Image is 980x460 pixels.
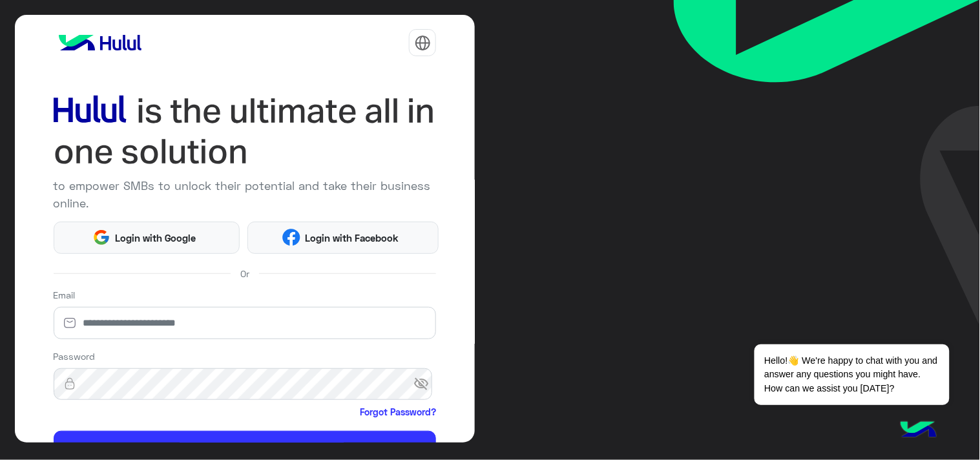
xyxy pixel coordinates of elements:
[54,350,96,363] label: Password
[360,405,436,419] a: Forgot Password?
[755,344,949,405] span: Hello!👋 We're happy to chat with you and answer any questions you might have. How can we assist y...
[282,229,300,246] img: Facebook
[413,373,437,396] span: visibility_off
[54,288,76,302] label: Email
[92,229,110,246] img: Google
[54,30,147,56] img: logo
[54,377,86,390] img: lock
[54,317,86,329] img: email
[896,408,941,454] img: hulul-logo.png
[54,90,437,172] img: hululLoginTitle_EN.svg
[110,231,201,246] span: Login with Google
[300,231,404,246] span: Login with Facebook
[247,222,439,254] button: Login with Facebook
[54,222,240,254] button: Login with Google
[54,177,437,212] p: to empower SMBs to unlock their potential and take their business online.
[415,35,431,51] img: tab
[240,267,249,280] span: Or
